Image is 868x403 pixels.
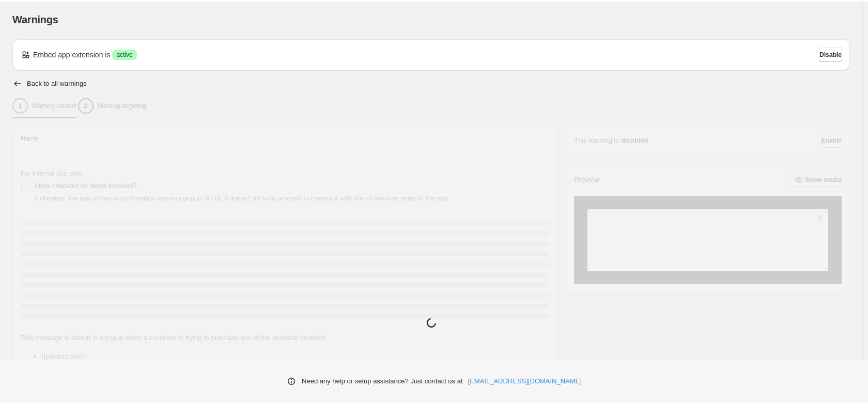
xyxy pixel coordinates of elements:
[12,14,58,25] span: Warnings
[116,51,132,59] span: active
[27,80,87,88] h2: Back to all warnings
[33,50,110,60] p: Embed app extension is
[819,51,842,59] span: Disable
[819,48,842,62] button: Disable
[468,376,582,386] a: [EMAIL_ADDRESS][DOMAIN_NAME]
